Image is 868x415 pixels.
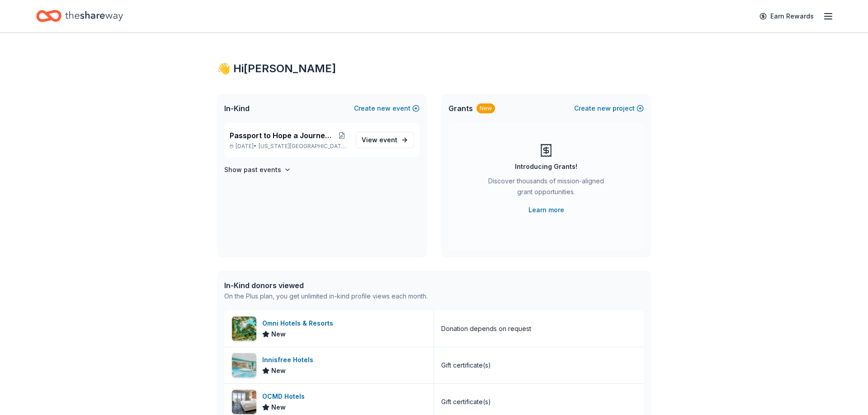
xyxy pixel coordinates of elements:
div: Gift certificate(s) [441,360,491,371]
div: 👋 Hi [PERSON_NAME] [217,61,651,76]
span: Passport to Hope a Journey of Progress [230,130,335,141]
span: Grants [448,103,473,114]
span: View [362,135,397,145]
h4: Show past events [224,164,281,175]
img: Image for Omni Hotels & Resorts [232,317,256,341]
span: new [377,103,391,114]
button: Createnewproject [574,103,644,114]
a: Learn more [528,205,564,215]
span: New [271,402,286,413]
div: Donation depends on request [441,323,531,334]
div: New [476,103,495,113]
div: Gift certificate(s) [441,396,491,407]
img: Image for OCMD Hotels [232,390,256,414]
span: new [597,103,611,114]
a: Earn Rewards [754,8,819,24]
div: Introducing Grants! [515,161,577,172]
span: event [379,136,397,144]
p: [DATE] • [230,143,349,150]
div: Innisfree Hotels [262,354,317,365]
span: [US_STATE][GEOGRAPHIC_DATA], [GEOGRAPHIC_DATA] [259,143,349,150]
div: In-Kind donors viewed [224,280,428,291]
img: Image for Innisfree Hotels [232,353,256,378]
span: New [271,329,286,340]
a: Home [36,5,123,27]
div: Omni Hotels & Resorts [262,318,337,329]
a: View event [356,132,414,148]
div: Discover thousands of mission-aligned grant opportunities. [485,176,608,201]
button: Createnewevent [354,103,420,114]
div: OCMD Hotels [262,391,308,402]
button: Show past events [224,164,291,175]
span: New [271,365,286,376]
div: On the Plus plan, you get unlimited in-kind profile views each month. [224,291,428,302]
span: In-Kind [224,103,250,114]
